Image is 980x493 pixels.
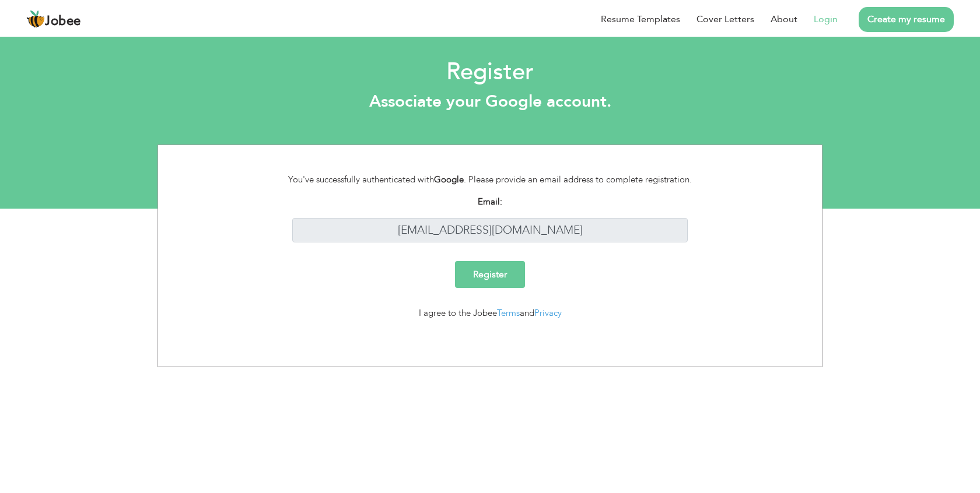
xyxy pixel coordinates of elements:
[696,12,754,26] a: Cover Letters
[45,15,81,28] span: Jobee
[26,10,81,29] a: Jobee
[601,12,680,26] a: Resume Templates
[814,12,838,26] a: Login
[26,10,45,29] img: jobee.io
[455,261,525,288] input: Register
[771,12,797,26] a: About
[9,92,971,112] h3: Associate your Google account.
[434,174,464,185] strong: Google
[478,196,502,207] strong: Email:
[534,307,562,319] a: Privacy
[859,7,954,32] a: Create my resume
[275,173,706,186] div: You've successfully authenticated with . Please provide an email address to complete registration.
[9,57,971,87] h2: Register
[275,307,706,320] div: I agree to the Jobee and
[497,307,520,319] a: Terms
[292,218,688,243] input: Enter your email address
